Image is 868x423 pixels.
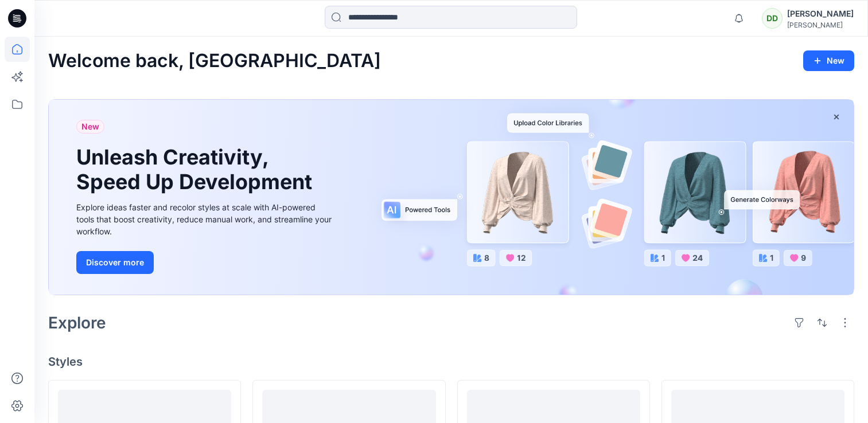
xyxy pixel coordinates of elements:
[48,314,106,332] h2: Explore
[787,21,854,29] div: [PERSON_NAME]
[48,355,854,369] h4: Styles
[762,8,783,29] div: DD
[76,251,334,274] a: Discover more
[76,201,334,237] div: Explore ideas faster and recolor styles at scale with AI-powered tools that boost creativity, red...
[787,7,854,21] div: [PERSON_NAME]
[803,50,854,71] button: New
[76,251,154,274] button: Discover more
[76,145,317,194] h1: Unleash Creativity, Speed Up Development
[48,50,381,72] h2: Welcome back, [GEOGRAPHIC_DATA]
[81,120,99,134] span: New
